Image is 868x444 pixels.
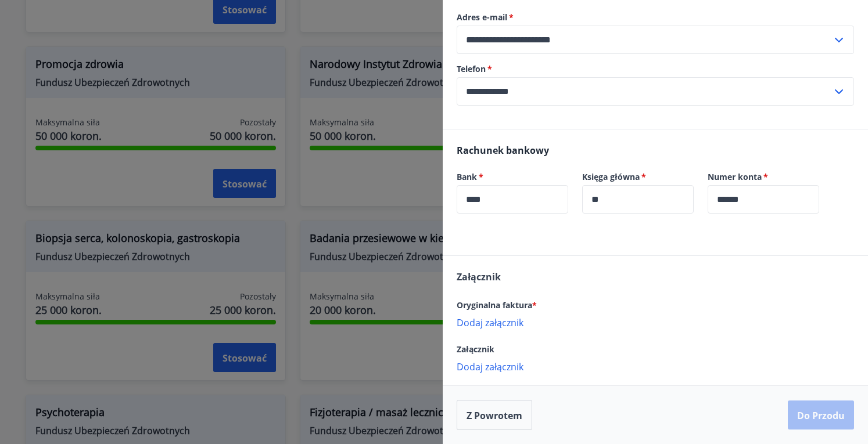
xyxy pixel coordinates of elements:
[457,400,532,430] button: Z powrotem
[457,63,486,74] font: Telefon
[457,344,494,355] font: Załącznik
[708,171,762,182] font: Numer konta
[582,171,640,182] font: Księga główna
[457,270,501,283] font: Załącznik
[457,12,507,23] font: Adres e-mail
[457,299,532,311] font: Oryginalna faktura
[457,171,477,182] font: Bank
[457,316,523,329] font: Dodaj załącznik
[457,360,523,373] font: Dodaj załącznik
[457,144,549,157] font: Rachunek bankowy
[467,409,522,422] font: Z powrotem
